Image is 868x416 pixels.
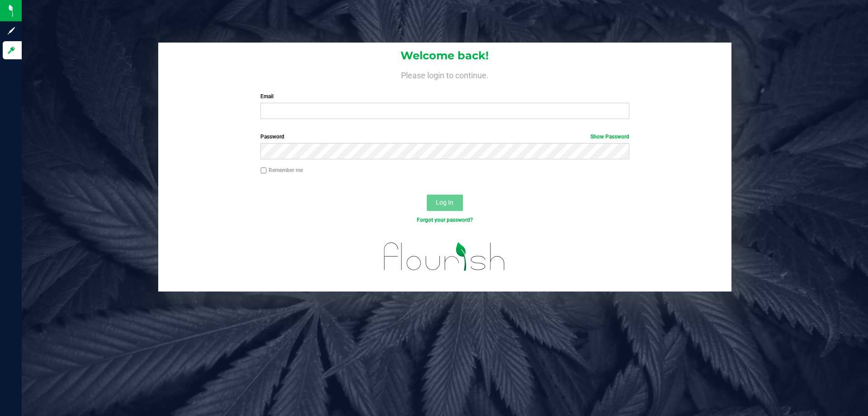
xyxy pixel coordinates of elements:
[436,199,453,206] span: Log In
[373,234,516,280] img: flourish_logo.svg
[7,46,16,55] inline-svg: Log in
[260,134,284,140] span: Password
[158,50,731,62] h1: Welcome back!
[260,92,629,100] label: Email
[158,69,731,80] h4: Please login to continue.
[417,217,473,223] a: Forgot your password?
[7,26,16,35] inline-svg: Sign up
[427,195,463,211] button: Log In
[590,134,629,140] a: Show Password
[260,166,303,174] label: Remember me
[260,167,267,174] input: Remember me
